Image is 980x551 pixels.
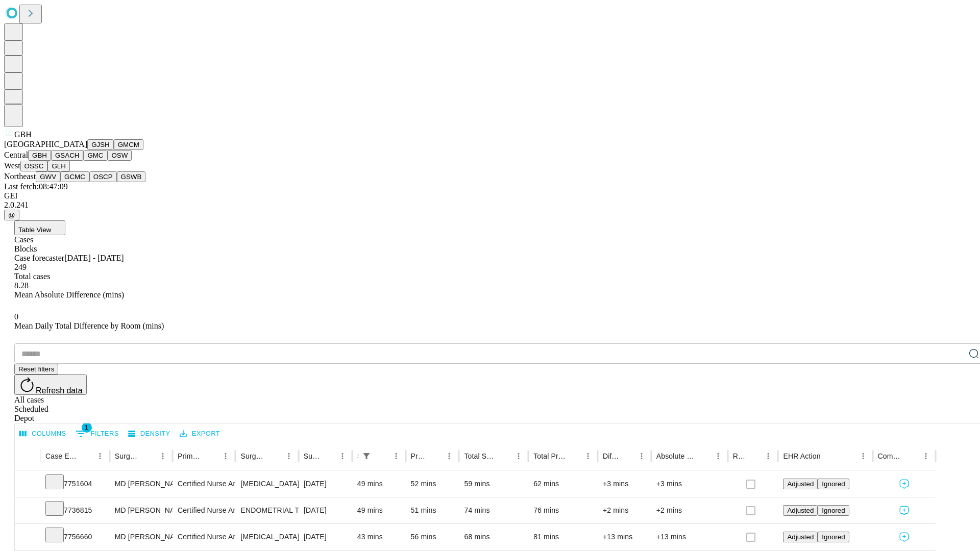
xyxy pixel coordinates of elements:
[178,471,230,497] div: Certified Nurse Anesthetist
[783,479,818,489] button: Adjusted
[818,532,849,542] button: Ignored
[267,449,282,463] button: Sort
[904,449,919,463] button: Sort
[783,532,818,542] button: Adjusted
[533,452,566,460] div: Total Predicted Duration
[656,524,723,550] div: +13 mins
[878,452,903,460] div: Comments
[20,502,35,520] button: Expand
[108,150,132,161] button: OSW
[581,449,595,463] button: Menu
[178,524,230,550] div: Certified Nurse Anesthetist
[82,422,92,433] span: 1
[620,449,634,463] button: Sort
[115,524,167,550] div: MD [PERSON_NAME]
[304,497,347,523] div: [DATE]
[28,150,51,161] button: GBH
[464,497,523,523] div: 74 mins
[304,524,347,550] div: [DATE]
[603,524,646,550] div: +13 mins
[818,479,849,489] button: Ignored
[464,471,523,497] div: 59 mins
[14,263,27,271] span: 249
[603,497,646,523] div: +2 mins
[357,524,401,550] div: 43 mins
[634,449,649,463] button: Menu
[18,226,51,234] span: Table View
[4,191,976,201] div: GEI
[359,449,374,463] div: 1 active filter
[240,471,293,497] div: [MEDICAL_DATA] COLD KNIFE OR LASER
[45,497,105,523] div: 7736815
[533,471,593,497] div: 62 mins
[822,507,845,514] span: Ignored
[14,312,18,321] span: 0
[18,365,54,373] span: Reset filters
[533,524,593,550] div: 81 mins
[240,497,293,523] div: ENDOMETRIAL THERMAL [MEDICAL_DATA]
[603,471,646,497] div: +3 mins
[919,449,933,463] button: Menu
[304,471,347,497] div: [DATE]
[656,452,696,460] div: Absolute Difference
[240,452,266,460] div: Surgery Name
[4,161,20,170] span: West
[442,449,456,463] button: Menu
[73,425,121,442] button: Show filters
[761,449,775,463] button: Menu
[141,449,156,463] button: Sort
[357,497,401,523] div: 49 mins
[114,139,143,150] button: GMCM
[428,449,442,463] button: Sort
[8,211,15,219] span: @
[282,449,296,463] button: Menu
[45,452,78,460] div: Case Epic Id
[4,210,19,220] button: @
[14,254,64,262] span: Case forecaster
[51,150,83,161] button: GSACH
[14,290,124,299] span: Mean Absolute Difference (mins)
[818,505,849,516] button: Ignored
[14,281,29,290] span: 8.28
[359,449,374,463] button: Show filters
[79,449,93,463] button: Sort
[822,449,836,463] button: Sort
[36,386,83,395] span: Refresh data
[4,172,36,181] span: Northeast
[87,139,114,150] button: GJSH
[20,529,35,546] button: Expand
[178,452,203,460] div: Primary Service
[4,140,87,148] span: [GEOGRAPHIC_DATA]
[83,150,107,161] button: GMC
[115,471,167,497] div: MD [PERSON_NAME]
[783,505,818,516] button: Adjusted
[20,475,35,493] button: Expand
[656,497,723,523] div: +2 mins
[411,452,427,460] div: Predicted In Room Duration
[45,524,105,550] div: 7756660
[733,452,746,460] div: Resolved in EHR
[711,449,725,463] button: Menu
[60,171,89,182] button: GCMC
[375,449,389,463] button: Sort
[204,449,218,463] button: Sort
[389,449,403,463] button: Menu
[304,452,320,460] div: Surgery Date
[321,449,335,463] button: Sort
[17,426,69,442] button: Select columns
[115,497,167,523] div: MD [PERSON_NAME]
[411,497,454,523] div: 51 mins
[115,452,140,460] div: Surgeon Name
[36,171,60,182] button: GWV
[511,449,526,463] button: Menu
[656,471,723,497] div: +3 mins
[47,161,69,171] button: GLH
[787,480,814,488] span: Adjusted
[533,497,593,523] div: 76 mins
[787,533,814,541] span: Adjusted
[89,171,117,182] button: OSCP
[4,151,28,159] span: Central
[156,449,170,463] button: Menu
[822,480,845,488] span: Ignored
[14,130,32,139] span: GBH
